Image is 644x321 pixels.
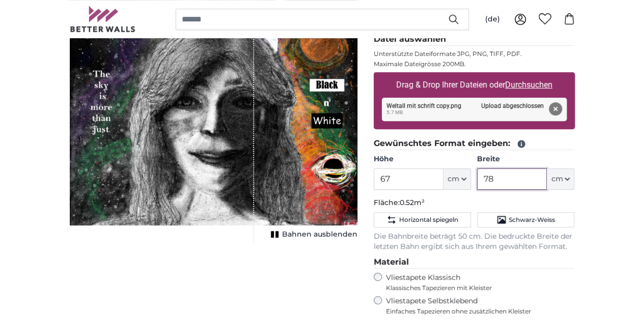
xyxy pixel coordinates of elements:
[400,198,425,207] span: 0.52m²
[386,296,575,315] label: Vliestapete Selbstklebend
[386,307,575,315] span: Einfaches Tapezieren ohne zusätzlichen Kleister
[505,80,552,90] u: Durchsuchen
[374,50,575,58] p: Unterstützte Dateiformate JPG, PNG, TIFF, PDF.
[509,216,555,224] span: Schwarz-Weiss
[477,212,574,227] button: Schwarz-Weiss
[443,168,471,190] button: cm
[477,154,574,164] label: Breite
[477,10,508,28] button: (de)
[374,231,575,252] p: Die Bahnbreite beträgt 50 cm. Die bedruckte Breite der letzten Bahn ergibt sich aus Ihrem gewählt...
[447,174,459,184] span: cm
[386,284,566,292] span: Klassisches Tapezieren mit Kleister
[70,6,136,32] img: Betterwalls
[374,256,575,269] legend: Material
[374,137,575,150] legend: Gewünschtes Format eingeben:
[392,75,556,95] label: Drag & Drop Ihrer Dateien oder
[374,212,471,227] button: Horizontal spiegeln
[399,216,458,224] span: Horizontal spiegeln
[374,154,471,164] label: Höhe
[374,33,575,46] legend: Datei auswählen
[386,273,566,292] label: Vliestapete Klassisch
[551,174,563,184] span: cm
[374,198,575,208] p: Fläche:
[547,168,574,190] button: cm
[374,60,575,68] p: Maximale Dateigrösse 200MB.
